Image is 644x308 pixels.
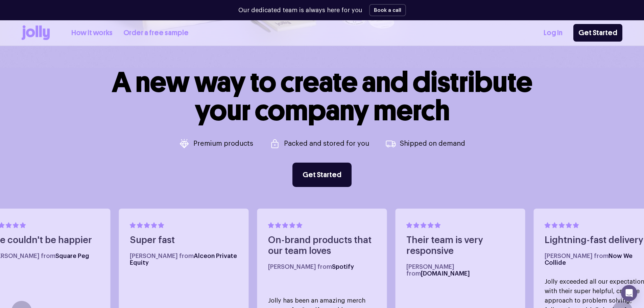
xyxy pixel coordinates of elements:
button: Book a call [369,4,406,16]
p: Packed and stored for you [284,140,369,147]
h5: [PERSON_NAME] from [268,263,376,270]
h4: Their team is very responsive [406,235,515,257]
a: Get Started [573,24,622,42]
a: Log In [544,27,563,39]
h4: On-brand products that our team loves [268,235,376,257]
a: How it works [71,27,113,39]
span: Square Peg [55,253,89,259]
h4: Super fast [130,235,238,246]
span: [DOMAIN_NAME] [421,270,470,277]
h5: [PERSON_NAME] from [406,263,515,277]
h1: A new way to create and distribute your company merch [112,68,532,125]
h5: [PERSON_NAME] from [130,253,238,266]
span: Spotify [332,264,354,270]
a: Get Started [292,163,352,187]
p: Premium products [193,140,253,147]
p: Shipped on demand [400,140,465,147]
a: Order a free sample [123,27,189,39]
div: Open Intercom Messenger [621,285,637,301]
p: Our dedicated team is always here for you [238,6,362,15]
